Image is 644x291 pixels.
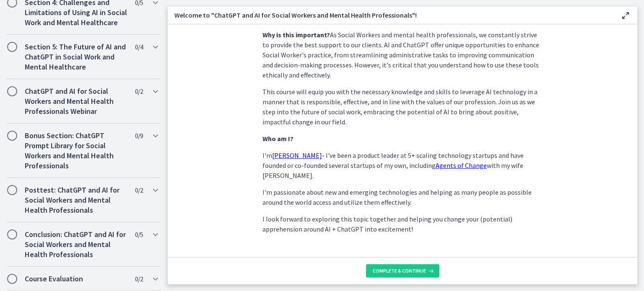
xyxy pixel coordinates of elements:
[262,187,543,207] p: I'm passionate about new and emerging technologies and helping as many people as possible around ...
[25,131,127,171] h2: Bonus Section: ChatGPT Prompt Library for Social Workers and Mental Health Professionals
[262,30,543,80] p: As Social Workers and mental health professionals, we constantly strive to provide the best suppo...
[135,185,143,195] span: 0 / 2
[174,10,607,20] h3: Welcome to "ChatGPT and AI for Social Workers and Mental Health Professionals"!
[272,151,322,160] a: [PERSON_NAME]
[25,86,127,116] h2: ChatGPT and AI for Social Workers and Mental Health Professionals Webinar
[373,268,426,274] span: Complete & continue
[262,87,543,127] p: This course will equip you with the necessary knowledge and skills to leverage AI technology in a...
[262,150,543,180] p: I'm - I've been a product leader at 5+ scaling technology startups and have founded or co-founded...
[135,42,143,52] span: 0 / 4
[135,274,143,284] span: 0 / 2
[25,42,127,72] h2: Section 5: The Future of AI and ChatGPT in Social Work and Mental Healthcare
[135,86,143,96] span: 0 / 2
[25,185,127,215] h2: Posttest: ChatGPT and AI for Social Workers and Mental Health Professionals
[25,274,127,284] h2: Course Evaluation
[135,229,143,239] span: 0 / 5
[25,229,127,260] h2: Conclusion: ChatGPT and AI for Social Workers and Mental Health Professionals
[262,31,330,39] strong: Why is this important?
[262,214,543,234] p: I look forward to exploring this topic together and helping you change your (potential) apprehens...
[436,161,487,170] a: Agents of Change
[135,131,143,141] span: 0 / 9
[366,264,439,278] button: Complete & continue
[262,134,293,143] strong: Who am I?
